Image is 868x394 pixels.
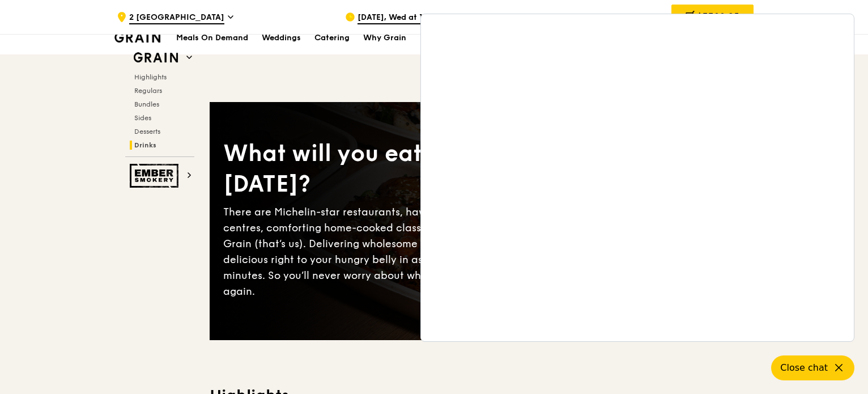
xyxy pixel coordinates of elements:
img: Grain web logo [130,48,182,68]
div: There are Michelin-star restaurants, hawker centres, comforting home-cooked classics… and Grain (... [223,204,482,299]
a: Why Grain [356,21,413,55]
h1: Meals On Demand [176,32,248,44]
span: Sides [134,114,151,122]
div: Catering [314,21,350,55]
span: Desserts [134,128,160,135]
div: What will you eat [DATE]? [223,138,482,200]
span: Drinks [134,141,156,149]
span: Highlights [134,73,167,81]
span: $3388.95 [697,11,739,22]
span: Regulars [134,87,162,95]
a: Weddings [255,21,308,55]
div: Why Grain [363,21,406,55]
button: Close chat [771,355,854,380]
span: Close chat [780,361,828,375]
span: [DATE], Wed at 11:30AM–12:30PM [358,12,490,24]
span: Bundles [134,100,159,108]
a: Catering [308,21,356,55]
span: 2 [GEOGRAPHIC_DATA] [129,12,224,24]
div: Weddings [262,21,301,55]
img: Ember Smokery web logo [130,164,182,188]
